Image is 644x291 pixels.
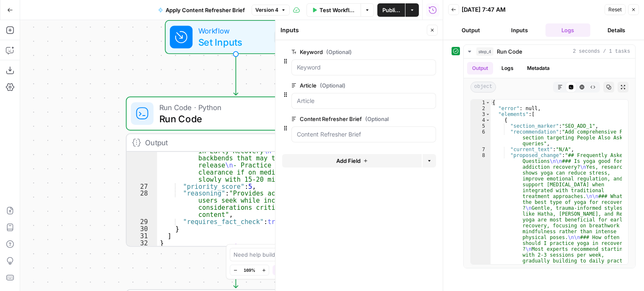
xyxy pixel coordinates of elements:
label: Keyword [291,48,389,56]
span: Run Code [159,111,306,126]
div: 2 seconds / 1 tasks [464,59,635,268]
span: Workflow [198,25,268,36]
g: Edge from step_4 to step_1 [234,247,238,288]
span: Version 4 [255,6,278,14]
span: Add Field [336,157,361,165]
button: Version 4 [252,5,290,15]
span: Publish [382,6,400,14]
span: (Optional) [320,81,345,90]
div: Output [145,137,307,148]
span: (Optional) [365,115,391,123]
div: 32 [127,239,157,247]
div: 4 [471,117,491,123]
button: Publish [377,3,405,17]
button: Details [594,23,639,37]
span: 2 seconds / 1 tasks [573,48,630,55]
button: 2 seconds / 1 tasks [464,45,635,58]
div: 8 [471,152,491,270]
input: Article [297,97,431,105]
div: Inputs [280,26,424,34]
button: Logs [545,23,591,37]
label: Content Refresher Brief [291,115,389,123]
div: WorkflowSet InputsInputs [126,20,345,54]
button: Add Field [282,154,422,167]
button: Reset [605,4,626,15]
div: Run Code · PythonRun CodeStep 4Output in Early Recovery\n- Avoid intense backbends that may trigg... [126,97,345,247]
span: Run Code · Python [159,101,306,113]
span: Toggle code folding, rows 3 through 31 [486,111,490,117]
span: Apply Content Refresher Brief [166,6,245,14]
span: Set Inputs [198,35,268,49]
label: Article [291,81,389,90]
input: Keyword [297,63,431,72]
div: 7 [471,147,491,152]
span: Reset [608,6,622,13]
span: object [470,82,496,93]
g: Edge from start to step_4 [234,54,238,95]
div: 2 [471,106,491,111]
span: Toggle code folding, rows 1 through 32 [486,100,490,106]
button: Inputs [497,23,542,37]
span: (Optional) [326,48,352,56]
span: Toggle code folding, rows 4 through 12 [486,117,490,123]
span: Test Workflow [319,6,356,14]
button: Test Workflow [306,3,361,17]
button: Metadata [522,62,555,75]
input: Content Refresher Brief [297,130,431,139]
div: 27 [127,183,157,190]
div: 29 [127,219,157,226]
button: Output [467,62,493,75]
div: 1 [471,100,491,106]
button: Logs [496,62,519,75]
div: 5 [471,123,491,129]
span: 169% [244,267,255,273]
span: step_4 [476,47,493,56]
div: 3 [471,111,491,117]
div: 6 [471,129,491,147]
button: Apply Content Refresher Brief [153,3,250,17]
div: 30 [127,225,157,232]
button: Output [448,23,493,37]
div: 31 [127,232,157,239]
div: 28 [127,190,157,219]
span: Run Code [497,47,522,56]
